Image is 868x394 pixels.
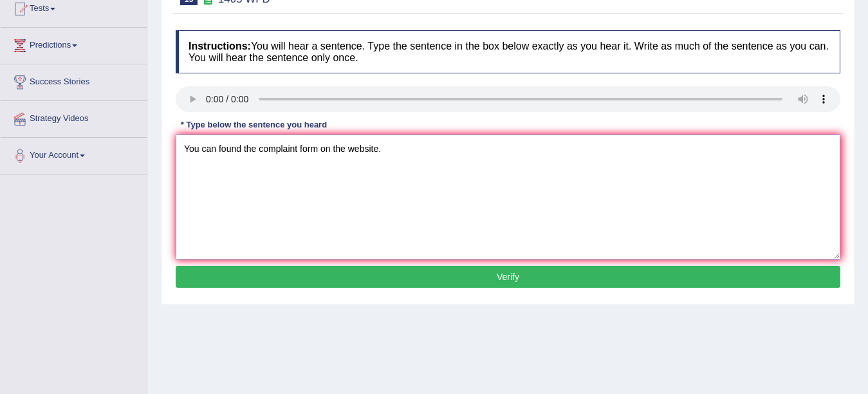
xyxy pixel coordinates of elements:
a: Predictions [1,28,147,60]
b: Instructions: [189,41,251,52]
a: Success Stories [1,64,147,97]
div: * Type below the sentence you heard [176,118,332,131]
button: Verify [176,266,840,288]
a: Your Account [1,138,147,170]
h4: You will hear a sentence. Type the sentence in the box below exactly as you hear it. Write as muc... [176,30,840,73]
a: Strategy Videos [1,101,147,133]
